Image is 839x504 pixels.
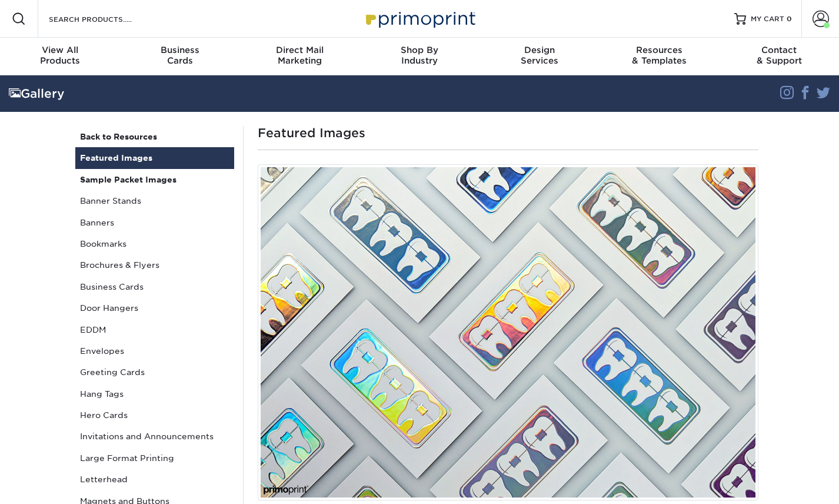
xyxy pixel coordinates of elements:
[75,404,234,426] a: Hero Cards
[75,383,234,404] a: Hang Tags
[600,38,720,75] a: Resources& Templates
[75,469,234,490] a: Letterhead
[75,254,234,276] a: Brochures & Flyers
[80,153,152,163] strong: Featured Images
[719,45,839,55] span: Contact
[120,38,240,75] a: BusinessCards
[75,147,234,168] a: Featured Images
[361,6,478,31] img: Primoprint
[359,38,480,75] a: Shop ByIndustry
[75,233,234,254] a: Bookmarks
[75,426,234,447] a: Invitations and Announcements
[600,45,720,55] span: Resources
[120,45,240,66] div: Cards
[75,340,234,362] a: Envelopes
[480,45,600,66] div: Services
[359,45,480,55] span: Shop By
[787,15,792,23] span: 0
[75,190,234,211] a: Banner Stands
[480,38,600,75] a: DesignServices
[75,126,234,147] a: Back to Resources
[120,45,240,55] span: Business
[75,297,234,319] a: Door Hangers
[239,38,359,75] a: Direct MailMarketing
[239,45,359,66] div: Marketing
[80,175,177,184] strong: Sample Packet Images
[719,45,839,66] div: & Support
[719,38,839,75] a: Contact& Support
[239,45,359,55] span: Direct Mail
[48,12,162,26] input: SEARCH PRODUCTS.....
[359,45,480,66] div: Industry
[75,212,234,233] a: Banners
[75,276,234,297] a: Business Cards
[258,164,758,500] img: Custom Holographic Business Card designed by Primoprint.
[75,362,234,383] a: Greeting Cards
[75,319,234,340] a: EDDM
[75,169,234,190] a: Sample Packet Images
[480,45,600,55] span: Design
[75,447,234,469] a: Large Format Printing
[600,45,720,66] div: & Templates
[751,14,784,24] span: MY CART
[258,126,758,140] h1: Featured Images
